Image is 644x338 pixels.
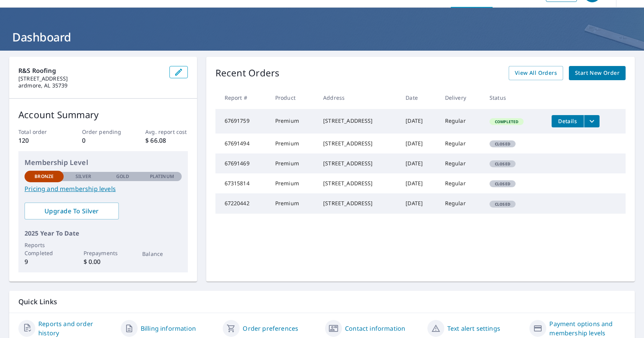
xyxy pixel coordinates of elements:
[399,134,439,153] td: [DATE]
[439,173,483,193] td: Regular
[269,193,317,213] td: Premium
[25,184,182,193] a: Pricing and membership levels
[84,257,123,266] p: $ 0.00
[76,173,92,180] p: Silver
[145,136,187,145] p: $ 66.08
[18,108,188,122] p: Account Summary
[552,115,584,127] button: detailsBtn-67691759
[549,319,626,338] a: Payment options and membership levels
[490,141,515,147] span: Closed
[18,82,163,89] p: ardmore, AL 35739
[82,128,124,136] p: Order pending
[399,173,439,193] td: [DATE]
[490,161,515,167] span: Closed
[18,297,626,307] p: Quick Links
[269,109,317,134] td: Premium
[269,134,317,153] td: Premium
[25,157,182,168] p: Membership Level
[439,193,483,213] td: Regular
[323,180,393,187] div: [STREET_ADDRESS]
[317,86,399,109] th: Address
[323,200,393,207] div: [STREET_ADDRESS]
[141,324,196,333] a: Billing information
[399,153,439,173] td: [DATE]
[18,75,163,82] p: [STREET_ADDRESS]
[269,173,317,193] td: Premium
[399,193,439,213] td: [DATE]
[18,136,61,145] p: 120
[345,324,405,333] a: Contact information
[215,86,269,109] th: Report #
[82,136,124,145] p: 0
[399,86,439,109] th: Date
[439,86,483,109] th: Delivery
[9,29,635,45] h1: Dashboard
[556,117,579,125] span: Details
[150,173,174,180] p: Platinum
[515,68,557,78] span: View All Orders
[509,66,563,80] a: View All Orders
[25,203,119,219] a: Upgrade To Silver
[439,109,483,134] td: Regular
[483,86,545,109] th: Status
[25,241,64,257] p: Reports Completed
[323,160,393,167] div: [STREET_ADDRESS]
[18,128,61,136] p: Total order
[439,153,483,173] td: Regular
[18,66,163,75] p: R&S Roofing
[84,249,123,257] p: Prepayments
[215,134,269,153] td: 67691494
[323,117,393,125] div: [STREET_ADDRESS]
[215,66,280,80] p: Recent Orders
[269,86,317,109] th: Product
[215,109,269,134] td: 67691759
[215,173,269,193] td: 67315814
[215,153,269,173] td: 67691469
[399,109,439,134] td: [DATE]
[447,324,500,333] a: Text alert settings
[25,229,182,238] p: 2025 Year To Date
[490,119,523,124] span: Completed
[38,319,115,338] a: Reports and order history
[490,181,515,186] span: Closed
[31,207,113,215] span: Upgrade To Silver
[269,153,317,173] td: Premium
[25,257,64,266] p: 9
[569,66,626,80] a: Start New Order
[215,193,269,213] td: 67220442
[575,68,619,78] span: Start New Order
[116,173,129,180] p: Gold
[439,134,483,153] td: Regular
[145,128,187,136] p: Avg. report cost
[584,115,600,127] button: filesDropdownBtn-67691759
[490,201,515,207] span: Closed
[142,250,181,258] p: Balance
[243,324,298,333] a: Order preferences
[34,173,54,180] p: Bronze
[323,140,393,147] div: [STREET_ADDRESS]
